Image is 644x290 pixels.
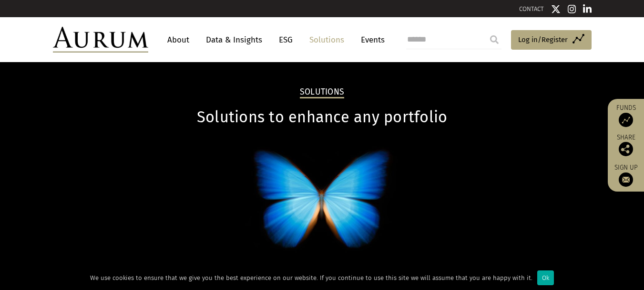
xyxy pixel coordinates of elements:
div: Ok [537,270,554,285]
input: Submit [485,30,504,49]
img: Aurum [53,27,148,53]
a: CONTACT [519,5,544,12]
h2: Solutions [300,87,344,98]
img: Twitter icon [551,4,561,14]
div: Share [613,134,639,156]
img: Linkedin icon [583,4,592,14]
h1: Solutions to enhance any portfolio [53,108,592,127]
a: Log in/Register [511,30,592,50]
a: Sign up [613,163,639,187]
img: Instagram icon [568,4,576,14]
span: Log in/Register [518,34,568,45]
a: Solutions [305,31,349,49]
a: Events [356,31,385,49]
a: About [163,31,194,49]
img: Share this post [619,142,633,156]
a: Data & Insights [201,31,267,49]
img: Sign up to our newsletter [619,172,633,187]
img: Access Funds [619,113,633,127]
a: ESG [274,31,297,49]
a: Funds [613,104,639,127]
